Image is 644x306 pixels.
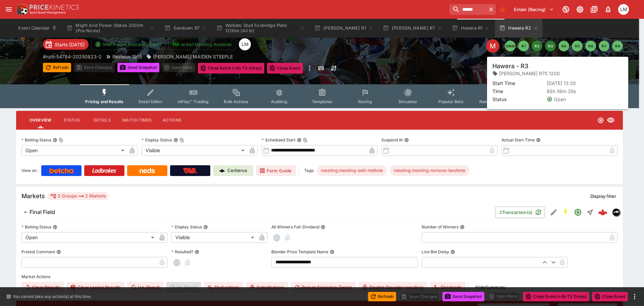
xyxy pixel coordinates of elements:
button: Refresh [43,63,71,72]
button: Copy To Clipboard [303,138,308,142]
img: logo-cerberus--red.svg [598,208,607,217]
p: You cannot take any action(s) at this time. [13,294,92,300]
span: InPlay™ Trading [178,99,209,104]
button: open drawer [3,3,15,15]
span: System Controls [521,99,553,104]
span: Templates [312,99,332,104]
button: R8 [612,41,623,51]
svg: Open [574,208,582,216]
img: Ladbrokes [92,168,116,173]
button: R2 [532,41,542,51]
button: Un-Result [127,282,163,293]
div: nztr [612,208,620,216]
div: Betting Target: cerberus [317,165,387,176]
img: PriceKinetics [30,5,79,10]
p: Betting Status [21,137,51,143]
img: PriceKinetics Logo [15,3,28,16]
button: Refresh [368,292,396,301]
button: R6 [585,41,596,51]
img: TabNZ [183,168,197,173]
button: HideSummary [471,282,509,293]
p: Resulted? [171,249,193,255]
button: Open [572,206,584,218]
img: Sportsbook Management [30,11,66,14]
p: Auto-Save [599,65,620,72]
p: Revision 1955 [112,53,142,60]
p: Actual Start Time [501,137,535,143]
span: Pricing and Results [85,99,123,104]
button: SGM Enabled [560,206,572,218]
button: Disable Provider resulting [359,282,427,293]
button: Overview [24,112,57,128]
p: Blender Price Template Name [271,249,328,255]
label: View on : [21,165,39,176]
p: Copy To Clipboard [43,53,102,60]
button: Event Calendar [14,19,61,38]
span: Related Events [479,99,508,104]
button: Close Event [267,63,303,74]
p: [PERSON_NAME] MAIDEN STEEPLE [153,53,233,60]
button: Close Event (+8s TV Delay) [523,292,589,301]
button: Remap Selection Target [291,282,356,293]
img: jetbet-logo.svg [172,41,179,48]
button: Close Event (+8s TV Delay) [198,63,264,74]
button: Clear Losing Results [67,282,124,293]
a: c38d6fcc-750c-4cfa-993f-45ff3f36b516 [596,206,609,219]
p: Scheduled Start [262,137,296,143]
p: Overtype [536,65,554,72]
p: Suspend At [381,137,403,143]
div: Visible [171,232,257,243]
button: R7 [599,41,609,51]
a: Form Guide [256,165,296,176]
button: Toggle light/dark mode [574,3,586,15]
nav: pagination navigation [505,41,623,51]
button: Luigi Mollo [616,2,631,17]
img: Neds [140,168,155,173]
button: Might And Power Stakes 2000m (Pre-Noms) [62,19,159,38]
button: Actions [157,112,187,128]
span: Auditing [271,99,287,104]
svg: Visible [607,116,615,124]
p: Override [568,65,585,72]
h5: Markets [21,192,45,200]
div: Event type filters [80,84,559,108]
button: Send Snapshot [117,63,159,72]
button: R3 [545,41,556,51]
p: Number of Winners [422,224,459,230]
button: Close Event [592,292,628,301]
button: Copy To Clipboard [179,138,184,142]
button: No Bookmarks [497,4,508,15]
div: Luigi Mollo [239,38,251,50]
h6: Final Field [30,209,55,216]
button: 2Transaction(s) [495,207,545,218]
button: Straight [584,206,596,218]
button: Notifications [602,3,614,15]
button: Deductions [204,282,243,293]
div: HEATHER D YAXLEY MAIDEN STEEPLE [146,53,233,60]
p: Starts [DATE] [55,41,85,48]
span: Bulk Actions [224,99,249,104]
div: Edit Meeting [486,39,499,53]
label: Market Actions [21,272,618,282]
div: split button [162,63,195,72]
img: Betcha [49,168,73,173]
span: meeting:meeting-remove-besttote [390,167,470,174]
img: nztr [612,209,620,216]
button: R1 [518,41,529,51]
button: Connected to PK [560,3,572,15]
p: Cerberus [227,167,247,174]
div: c38d6fcc-750c-4cfa-993f-45ff3f36b516 [598,208,607,217]
button: Waikato Stud Foxbridge Plate 1200m (All In) [212,19,309,38]
button: Documentation [588,3,600,15]
p: Betting Status [21,224,51,230]
div: Open [21,145,127,156]
button: Send Snapshot [442,292,484,301]
svg: Open [597,117,604,124]
span: Detail Editor [139,99,162,104]
div: Visible [142,145,247,156]
p: Protest Comment [21,249,55,255]
button: [PERSON_NAME] R1 [310,19,377,38]
div: 2 Groups 2 Markets [50,192,106,200]
button: Substitutions [246,282,288,293]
